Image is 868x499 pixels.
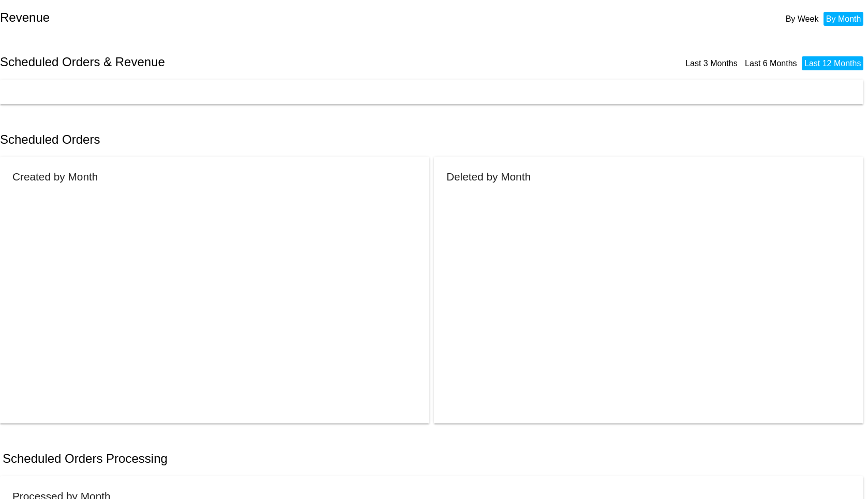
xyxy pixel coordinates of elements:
li: By Week [783,12,821,26]
a: Last 3 Months [685,59,738,68]
a: Last 6 Months [745,59,797,68]
li: By Month [824,12,864,26]
a: Last 12 Months [804,59,861,68]
h2: Deleted by Month [446,171,531,183]
h2: Created by Month [12,171,98,183]
h2: Scheduled Orders Processing [3,451,168,466]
